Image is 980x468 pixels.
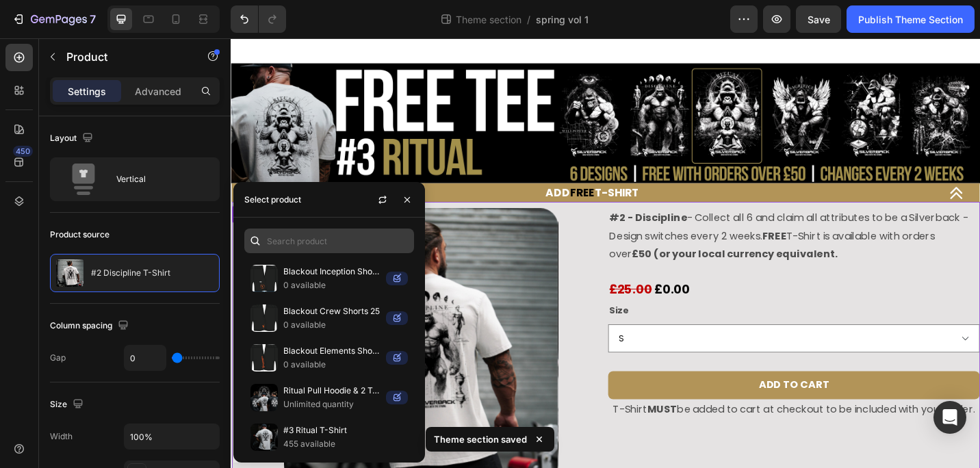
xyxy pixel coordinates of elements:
p: #2 Discipline T-Shirt [91,268,170,278]
p: Product [66,49,183,65]
span: FREE [372,161,398,177]
div: Column spacing [50,317,131,335]
div: Product [17,187,53,199]
strong: £50 (or your local currency equivalent. [439,229,665,244]
p: Theme section saved [434,432,527,446]
input: Search in Settings & Advanced [244,229,414,253]
img: collections [250,424,278,451]
span: spring vol 1 [536,12,589,27]
div: Vertical [116,164,200,195]
div: Publish Theme Section [858,12,963,27]
span: T-SHIRT [398,161,447,177]
span: / [527,12,530,27]
strong: #2 - Discipline [415,189,500,205]
iframe: Design area [231,38,980,468]
div: ADD TO CART [578,370,656,390]
p: 455 available [283,437,408,451]
img: collections [250,344,278,372]
p: Ritual Pull Hoodie & 2 T-Shirt Bundle [283,384,381,398]
strong: £0.00 [464,266,503,285]
span: Save [808,14,830,25]
p: 0 available [283,278,381,292]
div: Open Intercom Messenger [933,401,966,434]
button: Save [796,5,841,33]
input: Auto [125,346,166,370]
p: 7 [90,11,96,27]
img: product feature img [56,259,83,287]
div: Product source [50,229,109,241]
div: Gap [50,352,66,364]
input: Auto [125,424,219,449]
p: Unlimited quantity [283,398,381,411]
div: Width [50,430,73,443]
p: 0 available [283,318,381,332]
div: Undo/Redo [231,5,286,33]
img: collections [250,384,278,411]
p: Settings [68,84,106,99]
div: Layout [50,129,96,148]
p: Blackout Inception Shorts 25 [283,265,381,278]
span: ADD [345,161,372,177]
p: Advanced [135,84,181,99]
img: collections [250,304,278,332]
span: Theme section [453,12,524,27]
div: Select product [244,194,301,206]
p: - Collect all 6 and claim all attributes to be a Silverback - Design switches every 2 weeks. T-Sh... [415,187,819,246]
strong: MUST [456,398,489,414]
p: Blackout Elements Shorts 25 [283,344,381,358]
p: 0 available [283,358,381,372]
div: Size [50,395,86,414]
strong: FREE [582,209,608,224]
button: Publish Theme Section [847,5,975,33]
img: collections [250,265,278,292]
p: T-Shirt be added to cart at checkout to be included with your order. [415,397,819,417]
button: ADD TO CART [413,365,821,395]
strong: £25.00 [415,266,461,285]
div: 450 [13,146,33,157]
legend: Size [413,288,437,308]
p: #3 Ritual T-Shirt [283,424,408,437]
p: Blackout Crew Shorts 25 [283,304,381,318]
button: 7 [5,5,102,33]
